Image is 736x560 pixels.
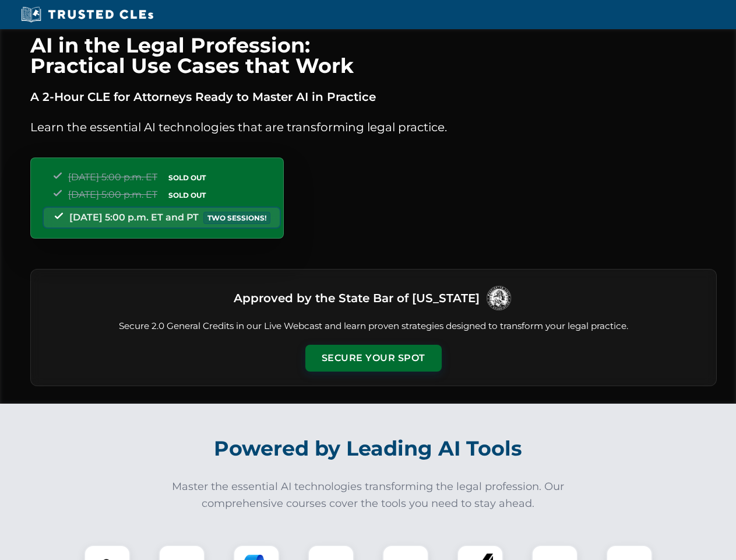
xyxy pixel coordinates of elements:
p: A 2-Hour CLE for Attorneys Ready to Master AI in Practice [30,87,717,106]
p: Secure 2.0 General Credits in our Live Webcast and learn proven strategies designed to transform ... [45,320,702,333]
h1: AI in the Legal Profession: Practical Use Cases that Work [30,35,717,76]
img: Logo [484,283,513,313]
img: Trusted CLEs [17,6,157,23]
span: SOLD OUT [164,171,210,184]
p: Learn the essential AI technologies that are transforming legal practice. [30,118,717,136]
h3: Approved by the State Bar of [US_STATE] [234,288,480,309]
span: [DATE] 5:00 p.m. ET [68,171,157,183]
span: [DATE] 5:00 p.m. ET [68,189,157,200]
p: Master the essential AI technologies transforming the legal profession. Our comprehensive courses... [164,478,572,512]
span: SOLD OUT [164,189,210,201]
h2: Powered by Leading AI Tools [45,428,691,469]
button: Secure Your Spot [305,345,442,372]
